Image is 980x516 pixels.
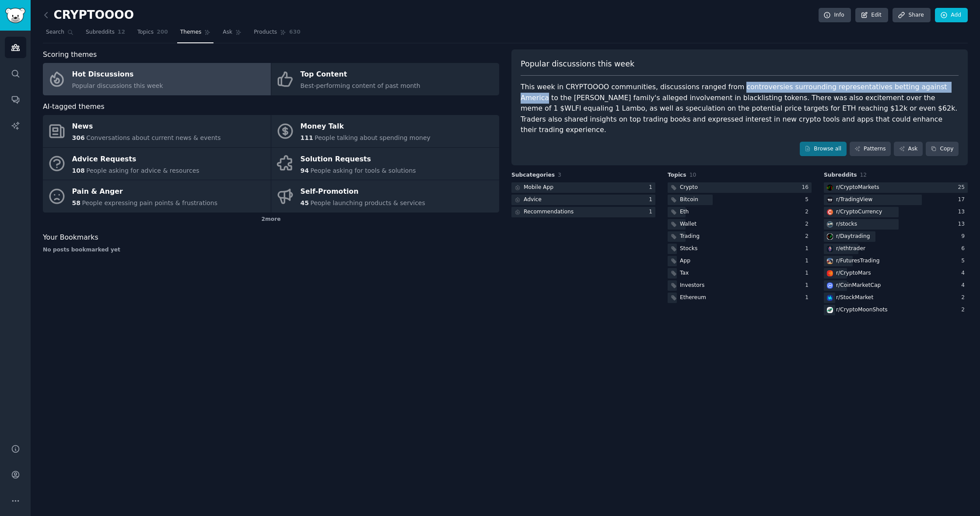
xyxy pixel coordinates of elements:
[72,185,218,199] div: Pain & Anger
[827,246,833,252] img: ethtrader
[72,199,80,206] span: 58
[824,195,968,206] a: TradingViewr/TradingView17
[251,25,303,43] a: Products630
[301,82,420,89] span: Best-performing content of past month
[961,257,968,265] div: 5
[824,293,968,303] a: StockMarketr/StockMarket2
[511,207,655,218] a: Recommendations1
[680,184,698,192] div: Crypto
[958,208,968,216] div: 13
[43,180,271,213] a: Pain & Anger58People expressing pain points & frustrations
[836,245,865,253] div: r/ ethtrader
[805,282,812,289] div: 1
[836,282,881,289] div: r/ CoinMarketCap
[680,269,689,277] div: Tax
[254,28,277,36] span: Products
[301,185,425,199] div: Self-Promotion
[824,280,968,291] a: CoinMarketCapr/CoinMarketCap4
[824,244,968,255] a: ethtraderr/ethtrader6
[961,233,968,241] div: 9
[958,220,968,228] div: 13
[827,270,833,276] img: CryptoMars
[805,220,812,228] div: 2
[850,142,891,157] a: Patterns
[72,120,221,134] div: News
[958,196,968,204] div: 17
[72,82,163,89] span: Popular discussions this week
[824,207,968,218] a: CryptoCurrencyr/CryptoCurrency13
[72,167,85,174] span: 108
[819,8,851,23] a: Info
[301,152,416,166] div: Solution Requests
[177,25,214,43] a: Themes
[271,63,499,95] a: Top ContentBest-performing content of past month
[289,28,301,36] span: 630
[836,184,879,192] div: r/ CryptoMarkets
[118,28,125,36] span: 12
[680,208,689,216] div: Eth
[310,199,425,206] span: People launching products & services
[805,257,812,265] div: 1
[958,184,968,192] div: 25
[801,184,812,192] div: 16
[43,232,98,243] span: Your Bookmarks
[926,142,959,157] button: Copy
[271,180,499,213] a: Self-Promotion45People launching products & services
[511,195,655,206] a: Advice1
[836,220,857,228] div: r/ stocks
[805,269,812,277] div: 1
[680,196,698,204] div: Bitcoin
[649,184,655,192] div: 1
[827,234,833,240] img: Daytrading
[824,231,968,242] a: Daytradingr/Daytrading9
[43,148,271,180] a: Advice Requests108People asking for advice & resources
[5,8,25,23] img: GummySearch logo
[824,182,968,193] a: CryptoMarketsr/CryptoMarkets25
[72,68,163,82] div: Hot Discussions
[524,184,553,192] div: Mobile App
[43,246,499,254] div: No posts bookmarked yet
[524,196,542,204] div: Advice
[824,268,968,279] a: CryptoMarsr/CryptoMars4
[86,134,220,141] span: Conversations about current news & events
[689,172,696,178] span: 10
[301,134,313,141] span: 111
[72,134,85,141] span: 306
[301,167,309,174] span: 94
[836,257,880,265] div: r/ FuturesTrading
[668,207,812,218] a: Eth2
[680,294,706,302] div: Ethereum
[827,282,833,289] img: CoinMarketCap
[157,28,168,36] span: 200
[86,28,115,36] span: Subreddits
[668,182,812,193] a: Crypto16
[805,208,812,216] div: 2
[805,233,812,241] div: 2
[827,221,833,227] img: stocks
[220,25,245,43] a: Ask
[649,208,655,216] div: 1
[43,213,499,227] div: 2 more
[827,185,833,191] img: CryptoMarkets
[961,294,968,302] div: 2
[961,245,968,253] div: 6
[836,269,871,277] div: r/ CryptoMars
[836,233,870,241] div: r/ Daytrading
[668,195,812,206] a: Bitcoin5
[961,282,968,289] div: 4
[961,269,968,277] div: 4
[836,294,873,302] div: r/ StockMarket
[668,244,812,255] a: Stocks1
[894,142,923,157] a: Ask
[827,307,833,313] img: CryptoMoonShots
[668,231,812,242] a: Trading2
[680,233,700,241] div: Trading
[668,171,686,179] span: Topics
[892,8,930,23] a: Share
[43,8,134,22] h2: CRYPTOOOO
[558,172,561,178] span: 3
[827,295,833,301] img: StockMarket
[680,282,704,289] div: Investors
[805,294,812,302] div: 1
[668,280,812,291] a: Investors1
